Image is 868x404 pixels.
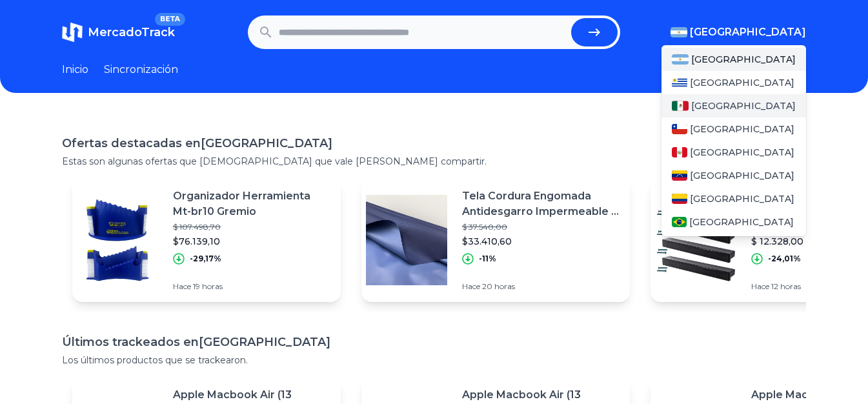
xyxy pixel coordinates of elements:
[361,178,630,302] a: Imagen destacadaTela Cordura Engomada Antidesgarro Impermeable X 5 Mt G&d$ 37.540,00$33.410,60-11...
[661,187,806,210] a: Colombia[GEOGRAPHIC_DATA]
[690,146,794,158] font: [GEOGRAPHIC_DATA]
[672,147,687,157] img: Perú
[690,123,794,135] font: [GEOGRAPHIC_DATA]
[661,210,806,234] a: Brasil[GEOGRAPHIC_DATA]
[62,63,88,76] font: Inicio
[661,117,806,141] a: Chile[GEOGRAPHIC_DATA]
[160,15,180,23] font: BETA
[661,71,806,94] a: Uruguay[GEOGRAPHIC_DATA]
[661,48,806,71] a: Argentina[GEOGRAPHIC_DATA]
[62,136,201,150] font: Ofertas destacadas en
[672,124,687,134] img: Chile
[672,101,689,111] img: México
[462,236,512,247] font: $33.410,60
[751,236,803,247] font: $ 12.328,00
[173,281,191,291] font: Hace
[201,136,332,150] font: [GEOGRAPHIC_DATA]
[173,236,220,247] font: $76.139,10
[193,281,223,291] font: 19 horas
[661,141,806,164] a: Perú[GEOGRAPHIC_DATA]
[690,170,794,181] font: [GEOGRAPHIC_DATA]
[690,26,806,38] font: [GEOGRAPHIC_DATA]
[361,195,452,285] img: Imagen destacada
[62,335,199,349] font: Últimos trackeados en
[689,216,794,228] font: [GEOGRAPHIC_DATA]
[672,77,687,88] img: Uruguay
[771,281,801,291] font: 12 horas
[88,25,175,39] font: MercadoTrack
[691,100,796,112] font: [GEOGRAPHIC_DATA]
[661,94,806,117] a: México[GEOGRAPHIC_DATA]
[462,190,619,233] font: Tela Cordura Engomada Antidesgarro Impermeable X 5 Mt G&d
[72,195,163,285] img: Imagen destacada
[671,27,687,37] img: Argentina
[62,22,83,43] img: MercadoTrack
[462,281,480,291] font: Hace
[173,222,221,232] font: $ 107.498,70
[62,22,175,43] a: MercadoTrackBETA
[72,178,341,302] a: Imagen destacadaOrganizador Herramienta Mt-br10 Gremio$ 107.498,70$76.139,10-29,17%Hace 19 horas
[479,254,496,263] font: -11%
[672,194,687,204] img: Colombia
[672,170,687,181] img: Venezuela
[672,217,687,227] img: Brasil
[661,164,806,187] a: Venezuela[GEOGRAPHIC_DATA]
[104,62,178,77] a: Sincronización
[199,335,330,349] font: [GEOGRAPHIC_DATA]
[104,63,178,76] font: Sincronización
[691,54,796,65] font: [GEOGRAPHIC_DATA]
[690,77,794,88] font: [GEOGRAPHIC_DATA]
[690,193,794,205] font: [GEOGRAPHIC_DATA]
[482,281,515,291] font: 20 horas
[462,222,507,232] font: $ 37.540,00
[62,62,88,77] a: Inicio
[672,54,689,65] img: Argentina
[768,254,801,263] font: -24,01%
[62,354,248,366] font: Los últimos productos que se trackearon.
[651,195,741,285] img: Imagen destacada
[671,25,806,40] button: [GEOGRAPHIC_DATA]
[190,254,221,263] font: -29,17%
[173,190,310,217] font: Organizador Herramienta Mt-br10 Gremio
[751,281,769,291] font: Hace
[62,156,487,167] font: Estas son algunas ofertas que [DEMOGRAPHIC_DATA] que vale [PERSON_NAME] compartir.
